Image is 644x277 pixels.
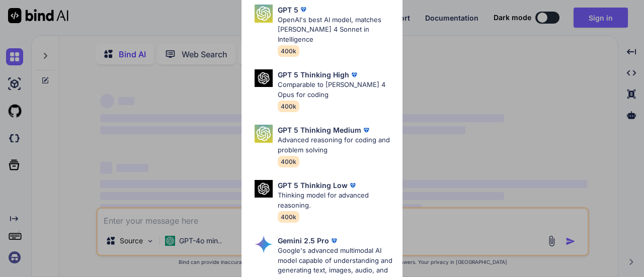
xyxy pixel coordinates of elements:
p: Gemini 2.5 Pro [278,235,329,246]
img: premium [329,236,339,246]
p: GPT 5 Thinking High [278,69,349,80]
img: Pick Models [255,180,273,198]
img: premium [348,180,358,191]
p: Thinking model for advanced reasoning. [278,191,394,210]
img: premium [349,70,359,80]
span: 400k [278,45,299,57]
img: Pick Models [255,235,273,253]
img: premium [361,125,371,135]
span: 400k [278,156,299,167]
p: GPT 5 [278,5,298,15]
img: Pick Models [255,125,273,143]
p: GPT 5 Thinking Medium [278,125,361,135]
img: Pick Models [255,5,273,23]
p: GPT 5 Thinking Low [278,180,348,191]
p: Comparable to [PERSON_NAME] 4 Opus for coding [278,80,394,100]
p: Advanced reasoning for coding and problem solving [278,135,394,155]
img: premium [298,5,308,15]
span: 400k [278,211,299,223]
p: OpenAI's best AI model, matches [PERSON_NAME] 4 Sonnet in Intelligence [278,15,394,45]
img: Pick Models [255,69,273,87]
span: 400k [278,101,299,112]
